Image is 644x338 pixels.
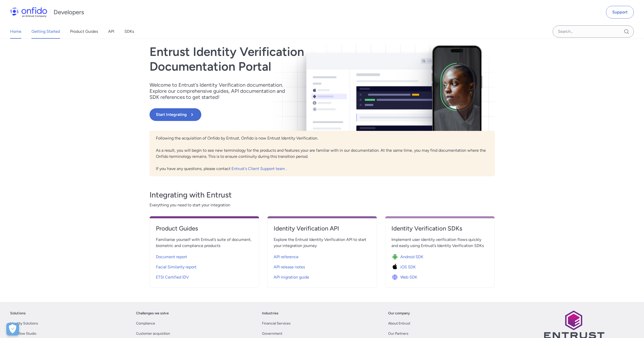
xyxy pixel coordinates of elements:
span: Android SDK [400,254,423,260]
a: ETSI Certified IDV [156,271,253,281]
a: Solutions [10,310,26,316]
a: Financial Services [262,320,291,327]
a: About Entrust [388,320,410,327]
a: Icon Web SDKWeb SDK [391,271,488,281]
div: Following the acquisition of Onfido by Entrust, Onfido is now Entrust Identity Verification. As a... [150,131,495,176]
img: Icon iOS SDK [391,264,400,271]
a: Icon Android SDKAndroid SDK [391,251,488,261]
span: ETSI Certified IDV [156,274,189,280]
button: Open Preferences [6,323,19,335]
img: Onfido Logo [10,7,47,17]
p: Welcome to Entrust’s Identity Verification documentation. Explore our comprehensive guides, API d... [150,82,292,100]
span: API release notes [274,264,305,270]
span: iOS SDK [400,264,416,270]
a: SDKs [124,24,134,39]
span: API migration guide [274,274,309,280]
span: Familiarise yourself with Entrust’s suite of document, biometric and compliance products [156,237,253,249]
span: API reference [274,254,299,260]
span: Explore the Entrust Identity Verification API to start your integration journey [274,237,371,249]
a: Start Integrating [150,108,391,121]
a: Industries [262,310,278,316]
a: Our company [388,310,410,316]
a: API [108,24,114,39]
a: Government [262,331,282,337]
a: Product Guides [70,24,98,39]
a: Our Partners [388,331,408,337]
a: Getting Started [31,24,60,39]
span: Web SDK [400,274,417,280]
button: Start Integrating [150,108,201,121]
h1: Entrust Identity Verification Documentation Portal [150,44,391,74]
a: Entrust's Client Support team [232,166,286,171]
h4: Product Guides [156,224,253,233]
a: Product Guides [156,224,253,237]
a: Icon iOS SDKiOS SDK [391,261,488,271]
a: API reference [274,251,371,261]
a: Challenges we solve [136,310,169,316]
a: Compliance [136,320,155,327]
img: Icon Android SDK [391,253,400,260]
h1: Developers [54,8,84,16]
div: Cookie Preferences [6,323,19,335]
span: Everything you need to start your integration [150,202,495,208]
img: Icon Web SDK [391,274,400,281]
a: Identity Solutions [10,320,38,327]
span: Document report [156,254,187,260]
a: Document report [156,251,253,261]
a: API release notes [274,261,371,271]
span: Facial Similarity report [156,264,196,270]
span: Implement user identity verification flows quickly and easily using Entrust’s Identity Verificati... [391,237,488,249]
a: Workflow Studio [10,331,36,337]
h3: Integrating with Entrust [150,190,495,200]
a: Customer acquisition [136,331,170,337]
h4: Identity Verification API [274,224,371,233]
a: Identity Verification SDKs [391,224,488,237]
a: Support [606,6,634,19]
a: Facial Similarity report [156,261,253,271]
a: Identity Verification API [274,224,371,237]
input: Onfido search input field [553,25,634,38]
a: Home [10,24,21,39]
h4: Identity Verification SDKs [391,224,488,233]
a: API migration guide [274,271,371,281]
